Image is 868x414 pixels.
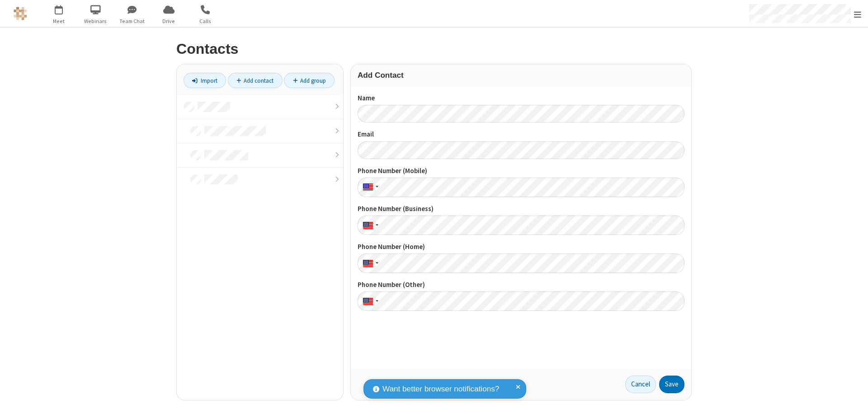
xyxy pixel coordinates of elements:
label: Email [358,129,684,140]
span: Team Chat [115,17,149,25]
a: Import [184,73,226,88]
label: Phone Number (Mobile) [358,166,684,176]
div: United States: + 1 [358,178,381,197]
h2: Contacts [176,41,692,57]
div: United States: + 1 [358,292,381,311]
label: Phone Number (Business) [358,204,684,214]
a: Add contact [228,73,283,88]
label: Phone Number (Home) [358,242,684,252]
iframe: Chat [845,390,861,408]
span: Calls [189,17,222,25]
button: Save [659,376,684,394]
span: Meet [42,17,76,25]
label: Name [358,93,684,103]
span: Want better browser notifications? [382,383,499,395]
img: QA Selenium DO NOT DELETE OR CHANGE [14,7,27,20]
h3: Add Contact [358,71,684,80]
label: Phone Number (Other) [358,280,684,290]
span: Webinars [79,17,113,25]
a: Cancel [625,376,656,394]
a: Add group [284,73,335,88]
div: United States: + 1 [358,216,381,235]
span: Drive [152,17,186,25]
div: United States: + 1 [358,254,381,273]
